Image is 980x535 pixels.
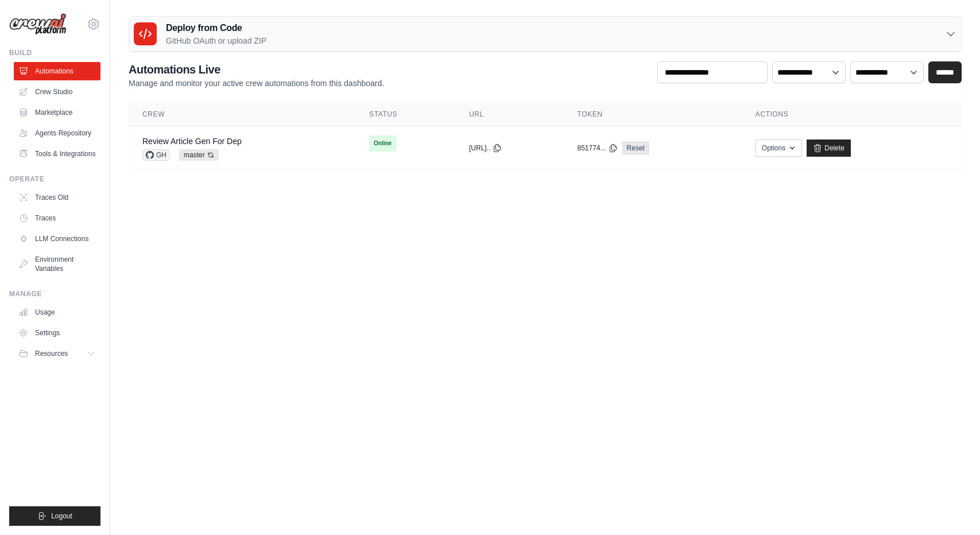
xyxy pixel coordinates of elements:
[35,349,68,358] span: Resources
[14,62,100,80] a: Automations
[578,144,618,153] button: 851774...
[14,303,100,321] a: Usage
[129,77,384,89] p: Manage and monitor your active crew automations from this dashboard.
[142,137,242,146] a: Review Article Gen For Dep
[14,324,100,342] a: Settings
[14,188,100,207] a: Traces Old
[14,124,100,142] a: Agents Repository
[14,230,100,248] a: LLM Connections
[369,135,396,152] span: Online
[355,103,455,126] th: Status
[9,48,100,57] div: Build
[742,103,962,126] th: Actions
[14,209,100,227] a: Traces
[14,83,100,101] a: Crew Studio
[14,250,100,278] a: Environment Variables
[455,103,564,126] th: URL
[129,61,384,77] h2: Automations Live
[179,149,219,161] span: master
[14,103,100,122] a: Marketplace
[564,103,742,126] th: Token
[129,103,355,126] th: Crew
[166,21,266,35] h3: Deploy from Code
[9,289,100,298] div: Manage
[9,13,67,36] img: Logo
[51,511,72,521] span: Logout
[166,35,266,46] p: GitHub OAuth or upload ZIP
[14,344,100,363] button: Resources
[622,141,649,155] a: Reset
[756,139,802,157] button: Options
[807,139,851,157] a: Delete
[9,175,100,184] div: Operate
[142,149,170,161] span: GH
[9,506,100,526] button: Logout
[14,145,100,163] a: Tools & Integrations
